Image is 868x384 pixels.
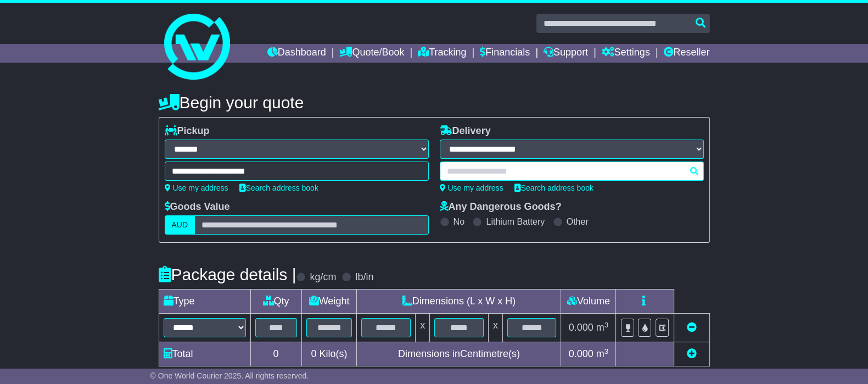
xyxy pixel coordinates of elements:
label: Any Dangerous Goods? [440,201,562,213]
td: Qty [250,290,301,314]
td: Dimensions (L x W x H) [357,290,561,314]
span: © One World Courier 2025. All rights reserved. [150,371,309,380]
a: Add new item [687,348,697,359]
a: Tracking [418,44,466,63]
label: Delivery [440,125,491,137]
td: 0 [250,342,301,366]
a: Quote/Book [339,44,404,63]
td: x [488,314,502,342]
sup: 3 [604,321,609,329]
td: Volume [561,290,616,314]
span: 0 [311,348,316,359]
label: Other [567,216,589,227]
span: m [596,322,609,333]
td: Weight [301,290,357,314]
span: 0.000 [569,348,593,359]
a: Use my address [165,183,228,192]
label: Goods Value [165,201,230,213]
a: Dashboard [267,44,326,63]
a: Support [544,44,588,63]
a: Reseller [663,44,709,63]
h4: Begin your quote [159,93,710,112]
label: kg/cm [310,271,336,283]
a: Search address book [239,183,318,192]
label: lb/in [355,271,373,283]
td: x [416,314,430,342]
a: Use my address [440,183,503,192]
td: Dimensions in Centimetre(s) [357,342,561,366]
td: Kilo(s) [301,342,357,366]
span: 0.000 [569,322,593,333]
a: Financials [480,44,530,63]
a: Search address book [514,183,593,192]
h4: Package details | [159,265,296,283]
label: No [453,216,464,227]
a: Remove this item [687,322,697,333]
a: Settings [602,44,650,63]
label: Lithium Battery [486,216,545,227]
span: m [596,348,609,359]
sup: 3 [604,347,609,355]
label: AUD [165,215,195,235]
label: Pickup [165,125,210,137]
td: Total [159,342,250,366]
td: Type [159,290,250,314]
typeahead: Please provide city [440,162,704,181]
